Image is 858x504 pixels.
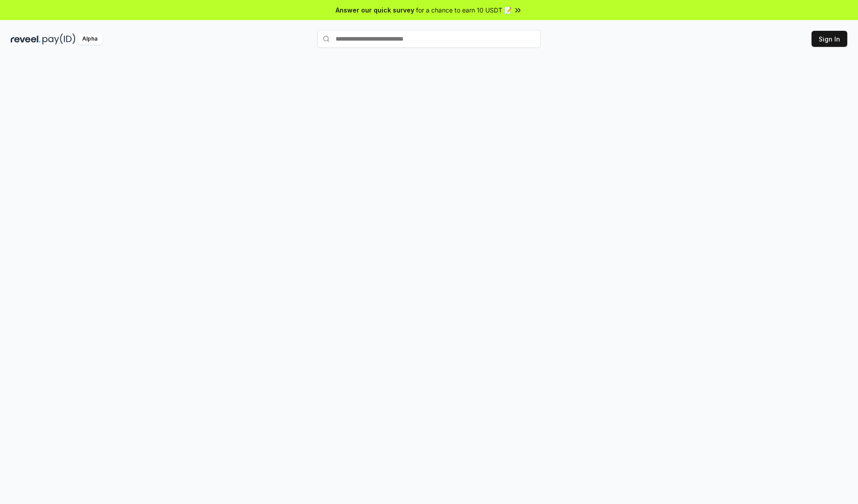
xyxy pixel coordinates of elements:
div: Alpha [77,33,102,45]
img: pay_id [42,33,76,45]
span: Answer our quick survey [336,5,414,15]
span: for a chance to earn 10 USDT 📝 [416,5,512,15]
img: reveel_dark [11,33,41,45]
button: Sign In [812,31,847,47]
